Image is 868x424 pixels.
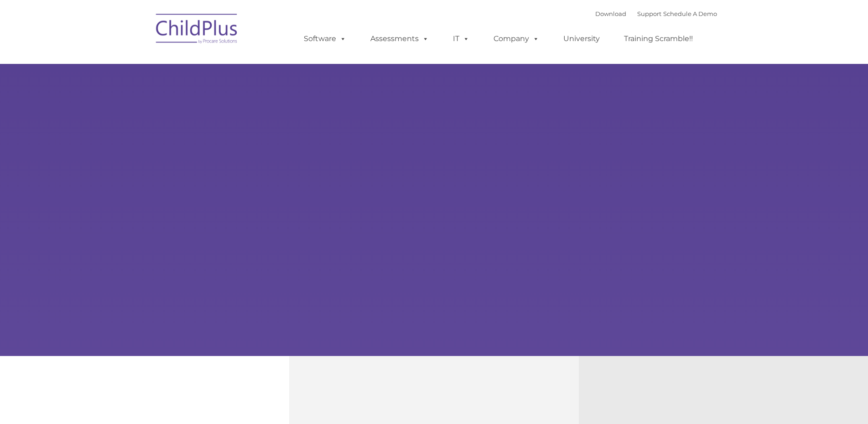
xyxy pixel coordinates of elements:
a: IT [444,30,478,48]
a: Assessments [361,30,438,48]
font: | [595,10,717,17]
a: Schedule A Demo [663,10,717,17]
a: Support [637,10,661,17]
img: ChildPlus by Procare Solutions [151,7,243,53]
a: Software [295,30,355,48]
a: Download [595,10,626,17]
a: Training Scramble!! [615,30,702,48]
a: University [554,30,609,48]
a: Company [484,30,548,48]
